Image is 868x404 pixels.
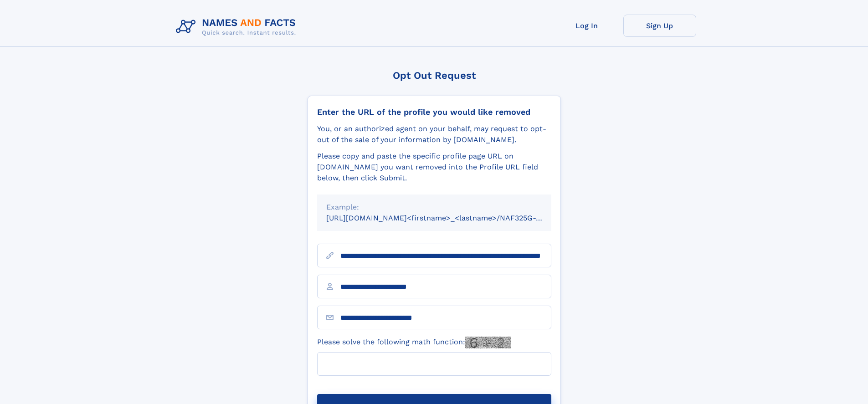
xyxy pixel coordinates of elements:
div: Please copy and paste the specific profile page URL on [DOMAIN_NAME] you want removed into the Pr... [317,151,551,184]
label: Please solve the following math function: [317,337,511,348]
div: Example: [326,202,542,213]
div: Opt Out Request [308,70,561,81]
div: Enter the URL of the profile you would like removed [317,107,551,117]
img: Logo Names and Facts [172,15,303,39]
div: You, or an authorized agent on your behalf, may request to opt-out of the sale of your informatio... [317,123,551,145]
a: Sign Up [623,15,696,37]
a: Log In [550,15,623,37]
small: [URL][DOMAIN_NAME]<firstname>_<lastname>/NAF325G-xxxxxxxx [326,214,569,222]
